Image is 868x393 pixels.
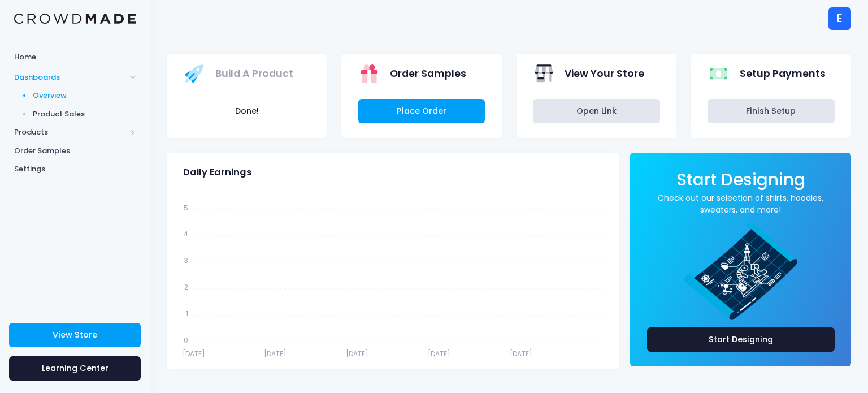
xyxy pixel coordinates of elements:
[9,356,141,381] a: Learning Center
[14,163,136,175] span: Settings
[510,349,532,359] tspan: [DATE]
[184,229,188,239] tspan: 4
[708,99,835,123] a: Finish Setup
[184,282,188,292] tspan: 2
[14,14,136,24] img: Logo
[828,7,851,30] div: E
[390,66,466,81] span: Order Samples
[53,329,97,340] span: View Store
[215,66,293,81] span: Build A Product
[184,202,188,212] tspan: 5
[647,327,835,352] a: Start Designing
[184,256,188,265] tspan: 3
[647,192,835,216] a: Check out our selection of shirts, hoodies, sweaters, and more!
[186,309,188,318] tspan: 1
[264,349,287,359] tspan: [DATE]
[346,349,368,359] tspan: [DATE]
[358,99,485,123] a: Place Order
[183,349,205,359] tspan: [DATE]
[33,109,136,120] span: Product Sales
[14,127,126,138] span: Products
[740,66,826,81] span: Setup Payments
[14,72,126,83] span: Dashboards
[533,99,660,123] a: Open Link
[42,362,108,374] span: Learning Center
[9,323,141,347] a: View Store
[14,51,136,63] span: Home
[33,90,136,101] span: Overview
[184,335,188,345] tspan: 0
[565,66,644,81] span: View Your Store
[14,145,136,157] span: Order Samples
[428,349,450,359] tspan: [DATE]
[183,167,251,178] span: Daily Earnings
[676,168,805,191] span: Start Designing
[183,99,310,123] button: Done!
[676,178,805,188] a: Start Designing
